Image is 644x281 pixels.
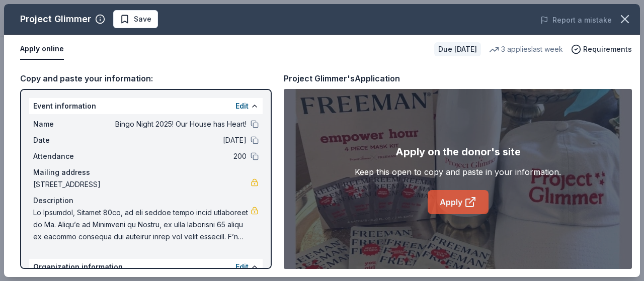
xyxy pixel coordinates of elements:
[20,39,64,60] button: Apply online
[571,43,632,55] button: Requirements
[355,166,561,178] div: Keep this open to copy and paste in your information.
[101,150,247,162] span: 200
[583,43,632,55] span: Requirements
[428,190,489,214] a: Apply
[29,259,263,275] div: Organization information
[29,98,263,114] div: Event information
[20,72,272,85] div: Copy and paste your information:
[101,118,247,130] span: Bingo Night 2025! Our House has Heart!
[540,14,612,26] button: Report a mistake
[489,43,563,55] div: 3 applies last week
[33,207,251,243] span: Lo Ipsumdol, Sitamet 80co, ad eli seddoe tempo incid utlaboreet do Ma. Aliqu’e ad Minimveni qu No...
[33,134,101,146] span: Date
[113,10,158,28] button: Save
[33,118,101,130] span: Name
[33,178,251,191] span: [STREET_ADDRESS]
[33,195,259,207] div: Description
[20,11,91,27] div: Project Glimmer
[434,42,481,56] div: Due [DATE]
[235,100,249,112] button: Edit
[101,134,247,146] span: [DATE]
[33,150,101,162] span: Attendance
[284,72,400,85] div: Project Glimmer's Application
[134,13,151,25] span: Save
[33,166,259,178] div: Mailing address
[395,144,521,160] div: Apply on the donor's site
[235,261,249,273] button: Edit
